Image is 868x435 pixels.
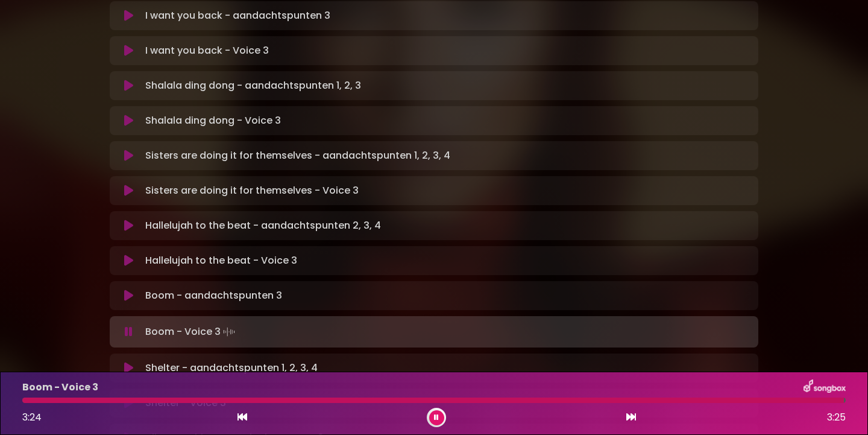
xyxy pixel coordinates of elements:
p: Shelter - aandachtspunten 1, 2, 3, 4 [145,361,318,375]
p: Boom - aandachtspunten 3 [145,288,282,303]
span: 3:25 [827,410,846,425]
p: Sisters are doing it for themselves - Voice 3 [145,183,359,198]
p: I want you back - Voice 3 [145,43,269,58]
p: Boom - Voice 3 [145,323,237,340]
p: Shalala ding dong - Voice 3 [145,113,281,128]
p: Hallelujah to the beat - Voice 3 [145,253,297,268]
span: 3:24 [22,410,42,424]
p: I want you back - aandachtspunten 3 [145,8,330,23]
p: Sisters are doing it for themselves - aandachtspunten 1, 2, 3, 4 [145,148,450,163]
p: Hallelujah to the beat - aandachtspunten 2, 3, 4 [145,218,381,233]
img: songbox-logo-white.png [804,379,846,395]
img: waveform4.gif [221,323,237,340]
p: Boom - Voice 3 [22,380,98,395]
p: Shalala ding dong - aandachtspunten 1, 2, 3 [145,78,361,93]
